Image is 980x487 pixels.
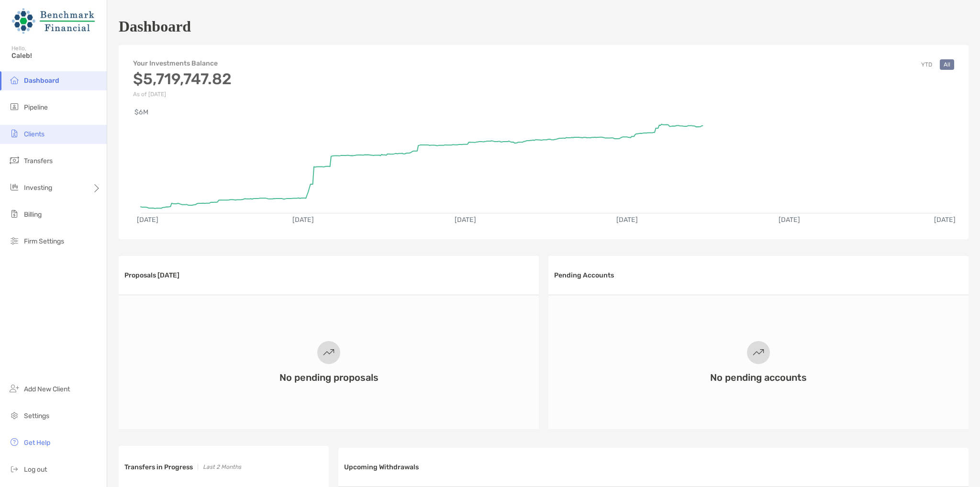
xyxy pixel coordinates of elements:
h3: Transfers in Progress [124,463,193,471]
img: get-help icon [9,436,20,448]
h3: Proposals [DATE] [124,271,179,279]
img: billing icon [9,208,20,220]
span: Pipeline [24,103,48,111]
button: All [940,59,954,70]
span: Clients [24,130,45,138]
img: settings icon [9,410,20,421]
img: investing icon [9,181,20,193]
h3: Upcoming Withdrawals [344,463,419,471]
text: [DATE] [455,216,476,224]
span: Transfers [24,157,53,165]
button: YTD [917,59,936,70]
text: [DATE] [616,216,638,224]
img: firm-settings icon [9,235,20,246]
img: clients icon [9,128,20,139]
img: dashboard icon [9,74,20,86]
h3: Pending Accounts [554,271,614,279]
text: [DATE] [292,216,314,224]
span: Investing [24,184,52,192]
img: logout icon [9,463,20,475]
text: $6M [134,108,148,116]
span: Caleb! [11,52,101,60]
img: transfers icon [9,155,20,166]
text: [DATE] [934,216,956,224]
span: Dashboard [24,77,59,85]
span: Log out [24,465,47,474]
span: Settings [24,412,49,420]
h1: Dashboard [119,18,191,35]
span: Firm Settings [24,237,64,245]
p: As of [DATE] [133,91,232,98]
img: Zoe Logo [11,4,95,38]
img: pipeline icon [9,101,20,112]
text: [DATE] [779,216,800,224]
p: Last 2 Months [203,461,241,473]
h3: No pending proposals [279,372,379,383]
h3: $5,719,747.82 [133,70,232,88]
span: Billing [24,210,42,219]
span: Add New Client [24,385,70,393]
text: [DATE] [137,216,158,224]
h4: Your Investments Balance [133,59,232,67]
h3: No pending accounts [710,372,807,383]
span: Get Help [24,439,50,447]
img: add_new_client icon [9,383,20,394]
